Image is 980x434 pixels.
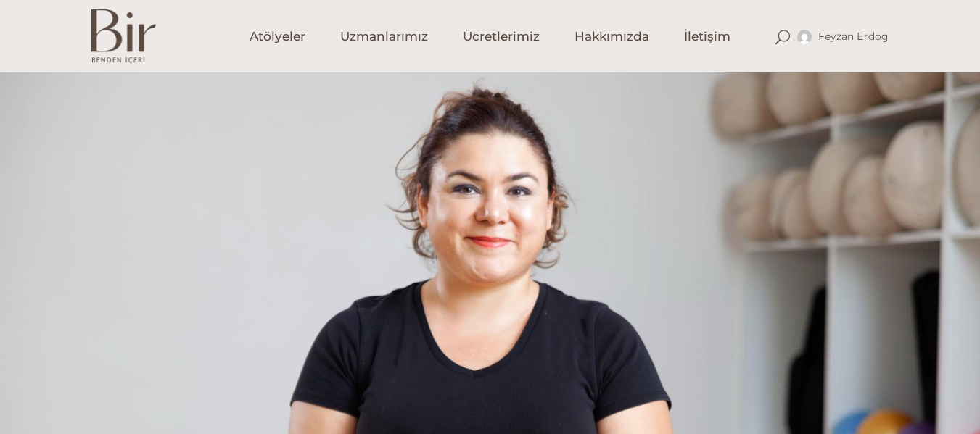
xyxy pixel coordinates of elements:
span: Atölyeler [250,28,305,45]
span: Hakkımızda [575,28,649,45]
span: İletişim [684,28,730,45]
span: Feyzan Erdog [818,30,889,43]
span: Ücretlerimiz [463,28,540,45]
span: Uzmanlarımız [340,28,428,45]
